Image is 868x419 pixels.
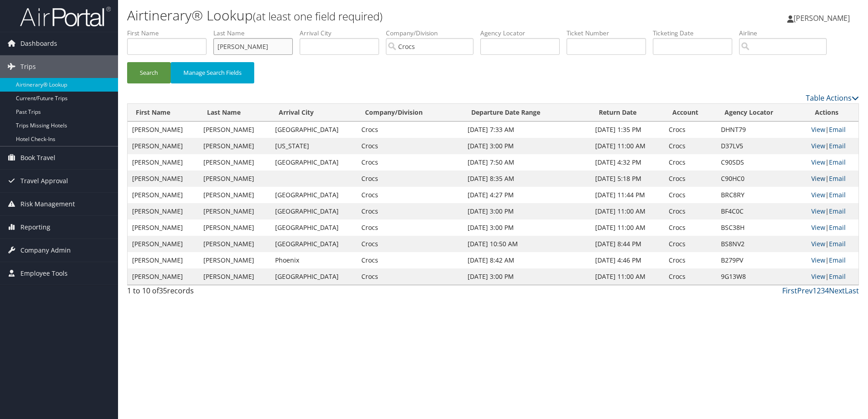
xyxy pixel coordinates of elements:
[807,236,858,252] td: |
[386,29,480,38] label: Company/Division
[591,138,664,154] td: [DATE] 11:00 AM
[128,122,199,138] td: [PERSON_NAME]
[811,141,825,150] a: View
[664,187,716,203] td: Crocs
[591,268,664,285] td: [DATE] 11:00 AM
[128,252,199,268] td: [PERSON_NAME]
[128,187,199,203] td: [PERSON_NAME]
[664,122,716,138] td: Crocs
[20,55,36,78] span: Trips
[480,29,567,38] label: Agency Locator
[199,154,270,171] td: [PERSON_NAME]
[463,268,591,285] td: [DATE] 3:00 PM
[463,104,591,122] th: Departure Date Range: activate to sort column ascending
[817,286,821,296] a: 2
[20,170,68,192] span: Travel Approval
[807,171,858,187] td: |
[357,138,463,154] td: Crocs
[357,171,463,187] td: Crocs
[20,239,71,262] span: Company Admin
[199,122,270,138] td: [PERSON_NAME]
[716,154,807,171] td: C90SDS
[271,236,357,252] td: [GEOGRAPHIC_DATA]
[829,223,846,232] a: Email
[716,171,807,187] td: C90HC0
[591,252,664,268] td: [DATE] 4:46 PM
[716,219,807,236] td: BSC38H
[811,256,825,264] a: View
[591,187,664,203] td: [DATE] 11:44 PM
[716,122,807,138] td: DHNT79
[20,32,57,55] span: Dashboards
[271,104,357,122] th: Arrival City: activate to sort column ascending
[20,216,50,239] span: Reporting
[20,6,111,27] img: airportal-logo.png
[128,268,199,285] td: [PERSON_NAME]
[128,154,199,171] td: [PERSON_NAME]
[20,262,68,285] span: Employee Tools
[716,104,807,122] th: Agency Locator: activate to sort column ascending
[591,104,664,122] th: Return Date: activate to sort column ascending
[199,171,270,187] td: [PERSON_NAME]
[199,219,270,236] td: [PERSON_NAME]
[716,236,807,252] td: BS8NV2
[463,154,591,171] td: [DATE] 7:50 AM
[716,268,807,285] td: 9G13W8
[128,171,199,187] td: [PERSON_NAME]
[811,223,825,232] a: View
[271,187,357,203] td: [GEOGRAPHIC_DATA]
[159,286,167,296] span: 35
[463,203,591,219] td: [DATE] 3:00 PM
[271,122,357,138] td: [GEOGRAPHIC_DATA]
[807,252,858,268] td: |
[357,252,463,268] td: Crocs
[807,268,858,285] td: |
[664,203,716,219] td: Crocs
[813,286,817,296] a: 1
[829,239,846,248] a: Email
[127,29,213,38] label: First Name
[271,203,357,219] td: [GEOGRAPHIC_DATA]
[199,203,270,219] td: [PERSON_NAME]
[271,268,357,285] td: [GEOGRAPHIC_DATA]
[664,138,716,154] td: Crocs
[811,158,825,166] a: View
[271,154,357,171] td: [GEOGRAPHIC_DATA]
[829,141,846,150] a: Email
[357,154,463,171] td: Crocs
[811,207,825,215] a: View
[664,268,716,285] td: Crocs
[797,286,813,296] a: Prev
[829,174,846,183] a: Email
[271,252,357,268] td: Phoenix
[807,187,858,203] td: |
[807,122,858,138] td: |
[199,268,270,285] td: [PERSON_NAME]
[807,138,858,154] td: |
[664,252,716,268] td: Crocs
[20,193,75,215] span: Risk Management
[664,104,716,122] th: Account: activate to sort column ascending
[463,138,591,154] td: [DATE] 3:00 PM
[811,239,825,248] a: View
[199,104,270,122] th: Last Name: activate to sort column ascending
[829,190,846,199] a: Email
[213,29,300,38] label: Last Name
[845,286,859,296] a: Last
[199,187,270,203] td: [PERSON_NAME]
[357,236,463,252] td: Crocs
[829,158,846,166] a: Email
[829,286,845,296] a: Next
[821,286,825,296] a: 3
[807,154,858,171] td: |
[591,203,664,219] td: [DATE] 11:00 AM
[825,286,829,296] a: 4
[199,252,270,268] td: [PERSON_NAME]
[357,187,463,203] td: Crocs
[664,171,716,187] td: Crocs
[829,272,846,281] a: Email
[199,236,270,252] td: [PERSON_NAME]
[171,62,254,83] button: Manage Search Fields
[591,154,664,171] td: [DATE] 4:32 PM
[716,187,807,203] td: BRC8RY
